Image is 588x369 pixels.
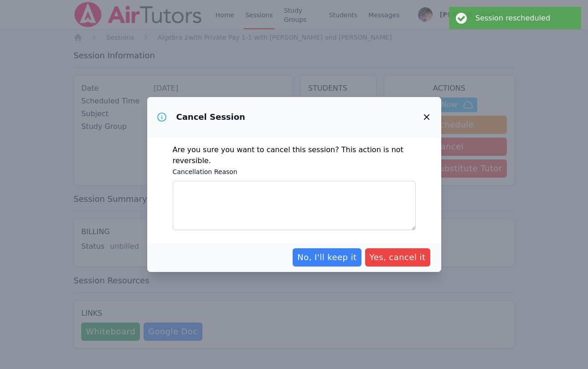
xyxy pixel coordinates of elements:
button: Yes, cancel it [365,248,430,266]
p: Are you sure you want to cancel this session? This action is not reversible. [173,144,416,166]
h3: Cancel Session [176,112,245,123]
div: Session rescheduled [475,14,574,22]
span: Yes, cancel it [370,251,426,264]
span: No, I'll keep it [297,251,356,264]
label: Cancellation Reason [173,166,416,177]
button: No, I'll keep it [293,248,361,266]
